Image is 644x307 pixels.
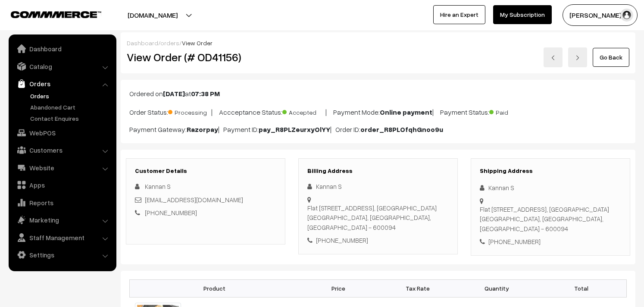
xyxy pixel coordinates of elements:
[191,89,220,98] b: 07:38 PM
[360,125,443,134] b: order_R8PLOfqhGnoo9u
[129,124,627,135] p: Payment Gateway: | Payment ID: | Order ID:
[127,38,629,47] div: / /
[129,88,627,99] p: Ordered on at
[307,182,449,191] div: Kannan S
[299,279,378,297] th: Price
[11,125,113,141] a: WebPOS
[480,237,621,247] div: [PHONE_NUMBER]
[11,59,113,74] a: Catalog
[282,106,325,117] span: Accepted
[307,167,449,175] h3: Billing Address
[620,9,633,22] img: user
[493,5,552,24] a: My Subscription
[11,195,113,210] a: Reports
[127,50,286,64] h2: View Order (# OD41156)
[28,91,113,100] a: Orders
[11,160,113,175] a: Website
[11,177,113,193] a: Apps
[457,279,536,297] th: Quantity
[97,4,208,26] button: [DOMAIN_NAME]
[480,204,621,234] div: Flat [STREET_ADDRESS], [GEOGRAPHIC_DATA] [GEOGRAPHIC_DATA], [GEOGRAPHIC_DATA], [GEOGRAPHIC_DATA] ...
[28,103,113,112] a: Abandoned Cart
[130,279,299,297] th: Product
[489,106,532,117] span: Paid
[550,55,556,60] img: left-arrow.png
[259,125,330,134] b: pay_R8PLZeurxyOlYY
[11,11,101,18] img: COMMMERCE
[593,48,629,67] a: Go Back
[11,9,86,19] a: COMMMERCE
[135,167,276,175] h3: Customer Details
[11,41,113,56] a: Dashboard
[480,167,621,175] h3: Shipping Address
[168,106,211,117] span: Processing
[160,39,179,47] a: orders
[129,106,627,117] p: Order Status: | Accceptance Status: | Payment Mode: | Payment Status:
[163,89,185,98] b: [DATE]
[11,247,113,263] a: Settings
[127,39,158,47] a: Dashboard
[182,39,213,47] span: View Order
[28,114,113,123] a: Contact Enquires
[536,279,627,297] th: Total
[187,125,218,134] b: Razorpay
[11,142,113,158] a: Customers
[145,182,171,190] span: Kannan S
[145,209,197,216] a: [PHONE_NUMBER]
[307,235,449,245] div: [PHONE_NUMBER]
[563,4,638,26] button: [PERSON_NAME] s…
[480,183,621,193] div: Kannan S
[307,203,449,232] div: Flat [STREET_ADDRESS], [GEOGRAPHIC_DATA] [GEOGRAPHIC_DATA], [GEOGRAPHIC_DATA], [GEOGRAPHIC_DATA] ...
[11,230,113,245] a: Staff Management
[575,55,580,60] img: right-arrow.png
[378,279,457,297] th: Tax Rate
[145,196,243,204] a: [EMAIL_ADDRESS][DOMAIN_NAME]
[433,5,485,24] a: Hire an Expert
[380,108,432,116] b: Online payment
[11,76,113,91] a: Orders
[11,212,113,228] a: Marketing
